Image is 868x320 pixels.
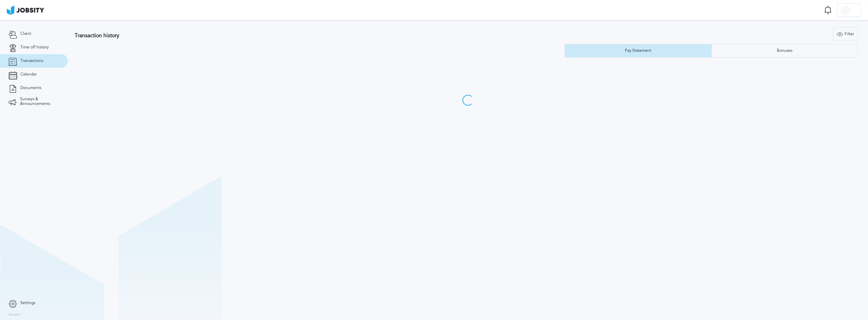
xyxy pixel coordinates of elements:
div: Filter [833,27,857,41]
h3: Transaction history [75,33,504,39]
span: Surveys & Announcements [20,97,59,106]
div: Bonuses [773,48,796,53]
span: Settings [20,301,35,305]
span: Time off history [20,45,49,50]
button: Filter [833,27,858,41]
div: Pay Statement [622,48,655,53]
span: Documents [20,86,41,90]
span: Calendar [20,72,37,77]
button: Bonuses [711,44,858,58]
button: Pay Statement [565,44,711,58]
span: Client [20,31,31,36]
span: Transactions [20,59,43,63]
label: Version: [8,313,21,317]
img: ab4bad089aa723f57921c736e9817d99.png [7,5,44,15]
